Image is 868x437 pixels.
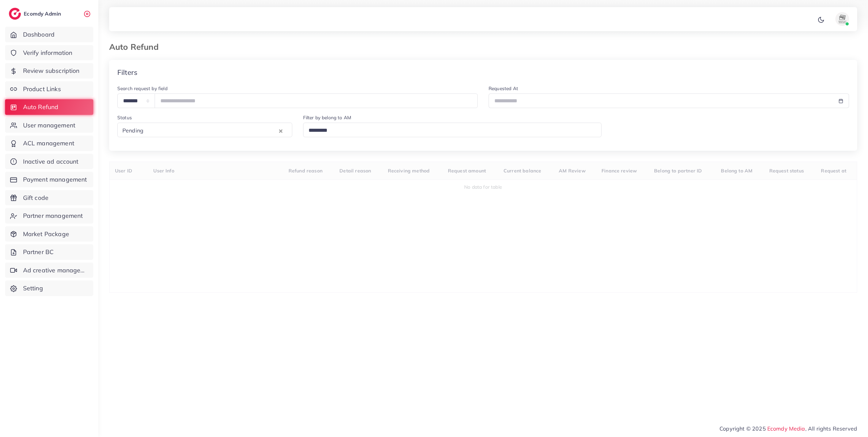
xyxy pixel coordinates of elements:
img: avatar [835,12,849,26]
button: Clear Selected [279,127,282,134]
a: logoEcomdy Admin [9,8,63,20]
a: Market Package [5,226,93,242]
a: Payment management [5,172,93,187]
a: Ad creative management [5,263,93,278]
a: Partner BC [5,244,93,260]
a: Ecomdy Media [767,425,805,432]
span: Auto Refund [23,103,59,111]
div: Search for option [117,123,292,137]
label: Status [117,114,132,121]
a: Product Links [5,81,93,97]
a: ACL management [5,136,93,151]
label: Search request by field [117,85,167,92]
input: Search for option [145,125,277,136]
span: Review subscription [23,66,80,75]
img: logo [9,8,21,20]
label: Filter by belong to AM [303,114,352,121]
span: Partner management [23,211,83,220]
h4: Filters [117,68,137,77]
span: Market Package [23,230,69,238]
span: , All rights Reserved [805,424,857,433]
span: Setting [23,284,43,293]
a: Review subscription [5,63,93,79]
span: Dashboard [23,30,55,39]
span: Payment management [23,175,87,184]
a: avatar [827,12,852,26]
div: Search for option [303,123,602,137]
span: Verify information [23,48,73,57]
h3: Auto Refund [109,42,164,52]
label: Requested At [489,85,518,92]
span: Gift code [23,193,48,202]
a: User management [5,118,93,133]
input: Search for option [306,125,593,136]
a: Partner management [5,208,93,224]
a: Gift code [5,190,93,206]
span: Partner BC [23,248,54,256]
a: Inactive ad account [5,154,93,169]
span: Inactive ad account [23,157,79,166]
span: User management [23,121,75,130]
h2: Ecomdy Admin [24,11,63,17]
span: Copyright © 2025 [719,424,857,433]
span: Pending [121,126,145,136]
span: Product Links [23,85,61,93]
a: Dashboard [5,27,93,42]
a: Verify information [5,45,93,61]
a: Auto Refund [5,99,93,115]
span: Ad creative management [23,266,88,275]
span: ACL management [23,139,74,148]
a: Setting [5,280,93,296]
